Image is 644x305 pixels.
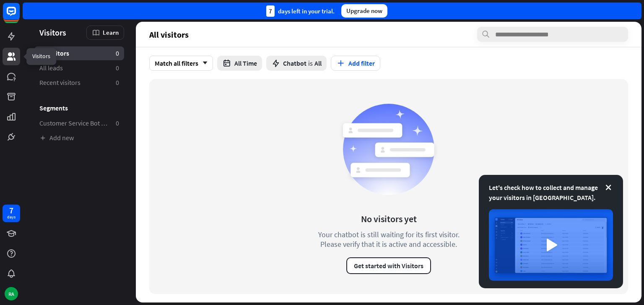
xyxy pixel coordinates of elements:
span: All visitors [149,30,189,39]
i: arrow_down [198,61,208,66]
aside: 0 [116,49,119,58]
span: All visitors [39,49,69,58]
a: 7 days [3,205,20,222]
div: No visitors yet [361,213,417,225]
span: All [314,59,322,67]
div: days left in your trial. [266,5,335,17]
aside: 0 [116,119,119,128]
span: Recent visitors [39,78,80,87]
button: All Time [217,56,262,71]
a: Add new [34,131,124,145]
div: Let's check how to collect and manage your visitors in [GEOGRAPHIC_DATA]. [489,182,613,202]
span: Customer Service Bot — Newsletter [39,119,109,128]
div: 7 [9,207,13,214]
span: is [308,59,313,67]
div: RA [5,287,18,300]
div: Your chatbot is still waiting for its first visitor. Please verify that it is active and accessible. [303,230,475,249]
div: 7 [266,5,275,17]
div: Match all filters [149,56,213,71]
span: Visitors [39,28,66,37]
span: Chatbot [283,59,306,67]
aside: 0 [116,78,119,87]
div: days [7,214,16,220]
div: Upgrade now [341,4,387,18]
span: Learn [103,28,119,36]
a: Recent visitors 0 [34,76,124,90]
a: All leads 0 [34,61,124,75]
aside: 0 [116,64,119,72]
a: Customer Service Bot — Newsletter 0 [34,116,124,130]
button: Add filter [331,56,380,71]
img: image [489,209,613,281]
button: Get started with Visitors [346,257,431,274]
button: Open LiveChat chat widget [7,3,32,28]
span: All leads [39,64,63,72]
h3: Segments [34,104,124,112]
